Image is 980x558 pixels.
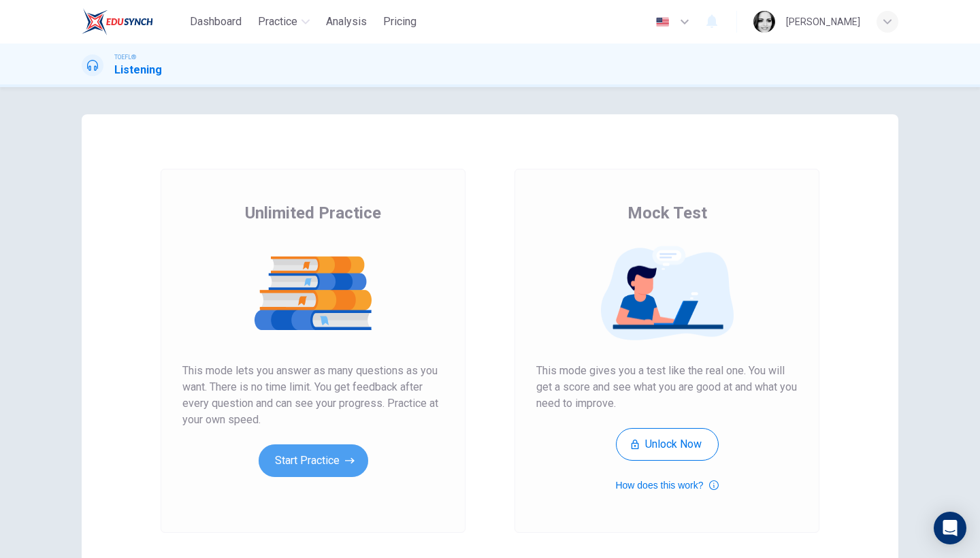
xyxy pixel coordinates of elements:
[321,10,372,34] button: Analysis
[536,363,798,412] span: This mode gives you a test like the real one. You will get a score and see what you are good at a...
[654,17,671,27] img: en
[326,14,367,30] span: Analysis
[259,444,368,477] button: Start Practice
[114,62,162,78] h1: Listening
[190,14,242,30] span: Dashboard
[378,10,422,34] button: Pricing
[252,10,315,34] button: Practice
[627,202,707,224] span: Mock Test
[616,428,719,461] button: Unlock Now
[82,8,184,35] a: EduSynch logo
[383,14,416,30] span: Pricing
[615,477,718,493] button: How does this work?
[114,52,136,62] span: TOEFL®
[245,202,381,224] span: Unlimited Practice
[258,14,297,30] span: Practice
[182,363,444,428] span: This mode lets you answer as many questions as you want. There is no time limit. You get feedback...
[934,512,966,544] div: Open Intercom Messenger
[184,10,247,34] button: Dashboard
[786,14,860,30] div: [PERSON_NAME]
[82,8,153,35] img: EduSynch logo
[753,11,775,33] img: Profile picture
